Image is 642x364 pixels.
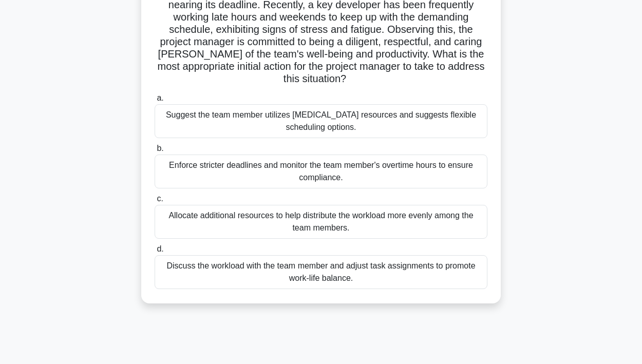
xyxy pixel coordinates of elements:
[155,104,487,138] div: Suggest the team member utilizes [MEDICAL_DATA] resources and suggests flexible scheduling options.
[157,144,163,152] span: b.
[155,255,487,289] div: Discuss the workload with the team member and adjust task assignments to promote work-life balance.
[157,244,163,253] span: d.
[155,155,487,188] div: Enforce stricter deadlines and monitor the team member's overtime hours to ensure compliance.
[157,93,163,102] span: a.
[157,194,163,203] span: c.
[155,205,487,239] div: Allocate additional resources to help distribute the workload more evenly among the team members.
